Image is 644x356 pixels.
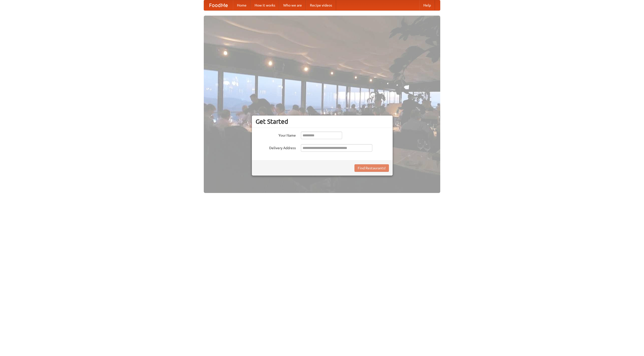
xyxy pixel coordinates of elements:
a: Who we are [279,0,306,10]
a: FoodMe [204,0,233,10]
label: Your Name [256,132,296,138]
a: How it works [251,0,279,10]
button: Find Restaurants! [354,164,389,172]
a: Home [233,0,251,10]
a: Help [419,0,435,10]
label: Delivery Address [256,144,296,150]
a: Recipe videos [306,0,336,10]
h3: Get Started [256,118,389,125]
